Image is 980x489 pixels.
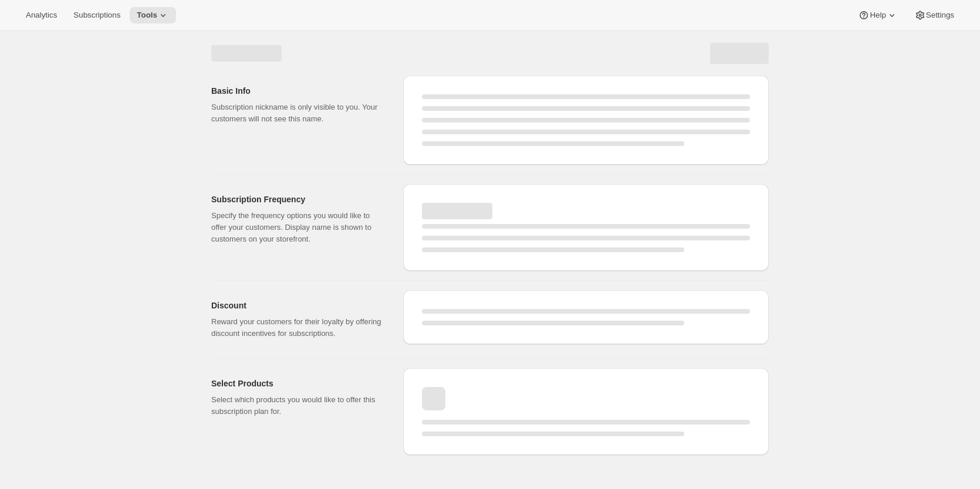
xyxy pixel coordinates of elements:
[137,11,157,20] span: Tools
[197,31,783,460] div: Page loading
[26,11,57,20] span: Analytics
[870,11,886,20] span: Help
[211,193,384,205] h2: Subscription Frequency
[211,394,384,417] p: Select which products you would like to offer this subscription plan for.
[926,11,954,20] span: Settings
[907,7,961,23] button: Settings
[130,7,176,23] button: Tools
[211,316,384,339] p: Reward your customers for their loyalty by offering discount incentives for subscriptions.
[211,85,384,97] h2: Basic Info
[19,7,64,23] button: Analytics
[851,7,904,23] button: Help
[211,101,384,125] p: Subscription nickname is only visible to you. Your customers will not see this name.
[211,210,384,245] p: Specify the frequency options you would like to offer your customers. Display name is shown to cu...
[211,378,384,389] h2: Select Products
[66,7,127,23] button: Subscriptions
[211,300,384,311] h2: Discount
[73,11,120,20] span: Subscriptions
